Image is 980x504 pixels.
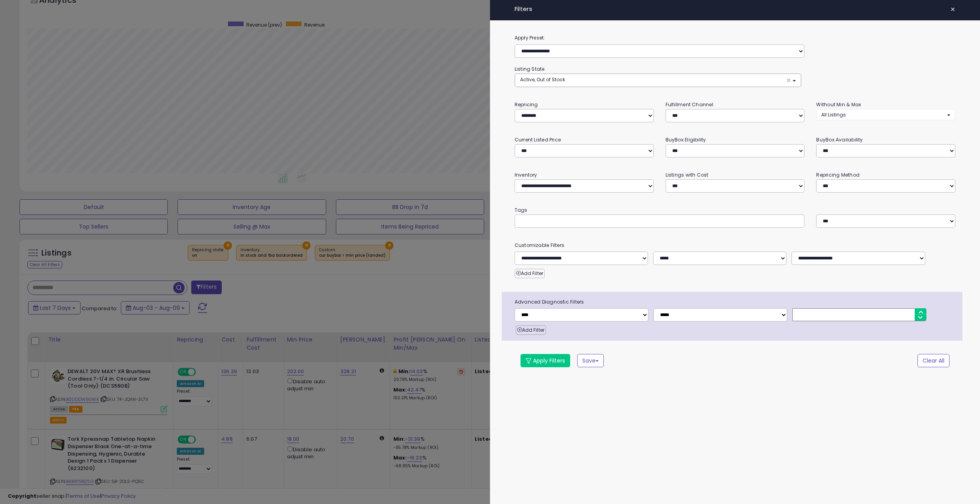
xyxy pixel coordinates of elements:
[515,136,561,143] small: Current Listed Price
[515,6,956,13] h4: Filters
[666,101,713,108] small: Fulfillment Channel
[515,172,537,178] small: Inventory
[816,101,861,108] small: Without Min & Max
[521,354,570,367] button: Apply Filters
[816,172,860,178] small: Repricing Method
[950,4,955,15] span: ×
[816,109,955,120] button: All Listings
[577,354,604,367] button: Save
[509,241,962,250] small: Customizable Filters
[917,354,949,367] button: Clear All
[666,172,709,178] small: Listings with Cost
[816,136,863,143] small: BuyBox Availability
[515,74,801,87] button: Active, Out of Stock ×
[515,66,545,72] small: Listing State
[821,111,846,118] span: All Listings
[516,325,546,335] button: Add Filter
[786,76,791,84] span: ×
[515,269,545,278] button: Add Filter
[509,298,963,306] span: Advanced Diagnostic Filters
[666,136,706,143] small: BuyBox Eligibility
[509,206,962,214] small: Tags
[947,4,958,15] button: ×
[520,76,565,83] span: Active, Out of Stock
[515,101,538,108] small: Repricing
[509,34,962,42] label: Apply Preset:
